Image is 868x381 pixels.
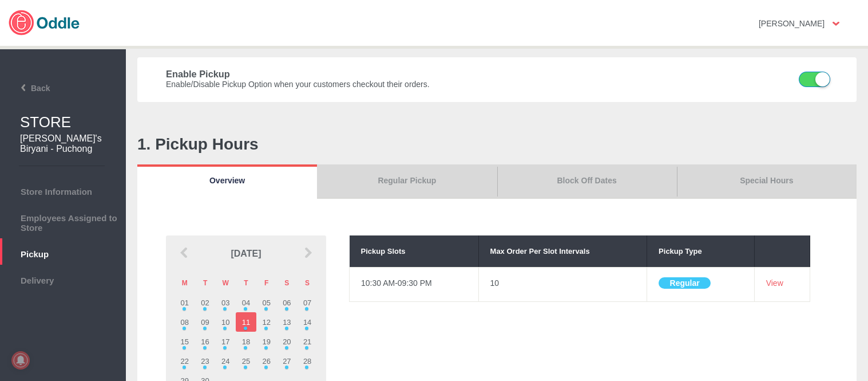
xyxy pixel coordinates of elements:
[277,332,298,351] td: 20
[194,235,298,272] td: [DATE]
[175,293,195,312] td: 01
[137,135,857,154] h1: 1. Pickup Hours
[175,332,195,351] td: 15
[236,293,256,312] td: 04
[6,246,120,259] span: Pickup
[256,273,277,293] th: F
[195,332,216,351] td: 16
[277,312,298,332] td: 13
[179,247,190,258] img: prev_arrow.png
[20,113,126,131] h1: STORE
[175,351,195,371] td: 22
[766,278,783,288] a: View
[215,293,236,312] td: 03
[277,273,298,293] th: S
[297,293,318,312] td: 07
[166,69,663,80] h3: Enable Pickup
[166,80,663,89] h4: Enable/Disable Pickup Option when your customers checkout their orders.
[236,332,256,351] td: 18
[215,273,236,293] th: W
[677,164,857,199] a: Special Hours
[137,164,317,199] a: Overview
[297,273,318,293] th: S
[317,164,497,199] a: Regular Pickup
[277,351,298,371] td: 27
[20,133,109,154] h2: [PERSON_NAME]'s Biryani - Puchong
[195,273,216,293] th: T
[759,19,825,28] strong: [PERSON_NAME]
[350,235,479,267] th: Pickup Slots
[6,273,120,285] span: Delivery
[215,312,236,332] td: 10
[256,293,277,312] td: 05
[195,293,216,312] td: 02
[277,293,298,312] td: 06
[175,312,195,332] td: 08
[215,332,236,351] td: 17
[297,332,318,351] td: 21
[302,247,314,258] img: next_arrow.png
[478,235,647,267] th: Max Order Per Slot Intervals
[478,268,647,302] td: 10
[236,351,256,371] td: 25
[4,84,50,93] span: Back
[236,273,256,293] th: T
[215,351,236,371] td: 24
[659,277,711,289] button: Regular
[497,164,677,199] a: Block Off Dates
[297,351,318,371] td: 28
[350,268,479,302] td: 10:30 AM-09:30 PM
[195,351,216,371] td: 23
[647,235,755,267] th: Pickup Type
[6,184,120,197] span: Store Information
[256,351,277,371] td: 26
[236,312,256,332] td: 11
[175,273,195,293] th: M
[833,22,839,26] img: user-option-arrow.png
[6,210,120,233] span: Employees Assigned to Store
[297,312,318,332] td: 14
[195,312,216,332] td: 09
[256,312,277,332] td: 12
[256,332,277,351] td: 19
